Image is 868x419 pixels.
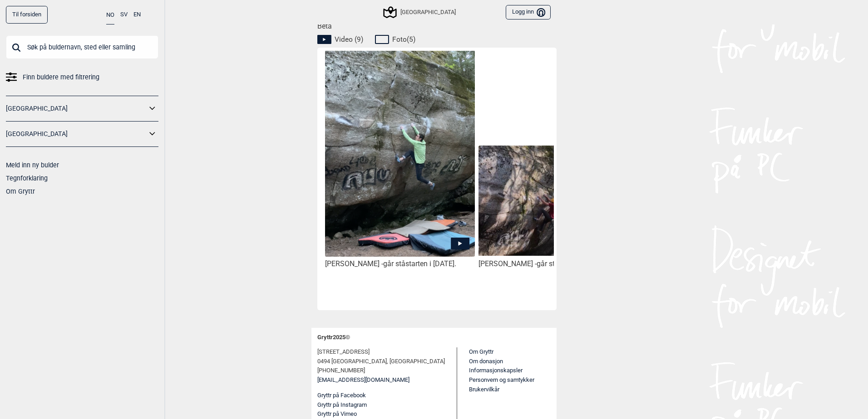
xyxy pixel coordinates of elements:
[469,348,493,355] a: Om Gryttr
[325,259,475,269] div: [PERSON_NAME] -
[106,6,114,24] button: NO
[506,5,551,20] button: Logg inn
[392,35,415,44] span: Foto ( 5 )
[317,391,366,400] button: Gryttr på Facebook
[317,366,365,375] span: [PHONE_NUMBER]
[317,328,551,347] div: Gryttr 2025 ©
[6,188,35,195] a: Om Gryttr
[6,6,48,24] a: Til forsiden
[6,175,48,182] a: Tegnforklaring
[478,146,628,256] img: Alex pa The good and the bad and the ugly was missing
[6,127,147,141] a: [GEOGRAPHIC_DATA]
[469,367,523,374] a: Informasjonskapsler
[469,386,499,393] a: Brukervilkår
[469,358,503,365] a: Om donasjon
[317,400,367,410] button: Gryttr på Instagram
[537,259,610,268] span: går ståstarten i [DATE].
[469,376,534,383] a: Personvern og samtykker
[6,35,158,59] input: Søk på buldernavn, sted eller samling
[317,347,370,357] span: [STREET_ADDRESS]
[385,7,455,18] div: [GEOGRAPHIC_DATA]
[335,35,363,44] span: Video ( 9 )
[325,50,475,258] img: Hermann pa The good and the bad and the ugly
[317,22,557,310] div: Beta
[6,102,147,115] a: [GEOGRAPHIC_DATA]
[23,71,99,84] span: Finn buldere med filtrering
[478,259,628,269] div: [PERSON_NAME] -
[133,6,141,24] button: EN
[6,71,158,84] a: Finn buldere med filtrering
[383,259,456,268] span: går ståstarten i [DATE].
[6,161,59,169] a: Meld inn ny bulder
[317,409,357,419] button: Gryttr på Vimeo
[317,357,445,366] span: 0494 [GEOGRAPHIC_DATA], [GEOGRAPHIC_DATA]
[317,375,409,385] a: [EMAIL_ADDRESS][DOMAIN_NAME]
[120,6,128,24] button: SV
